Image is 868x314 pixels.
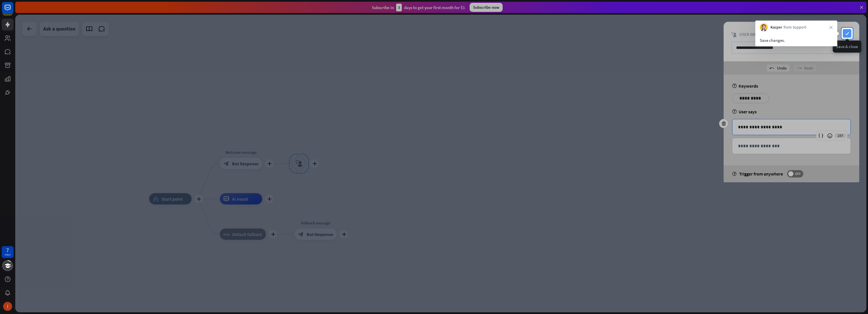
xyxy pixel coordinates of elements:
i: check [843,29,851,38]
div: Save changes. [760,37,833,44]
i: close [829,26,833,29]
span: from Support [784,25,806,30]
span: Kacper [771,25,782,30]
button: Open LiveChat chat widget [5,2,21,19]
